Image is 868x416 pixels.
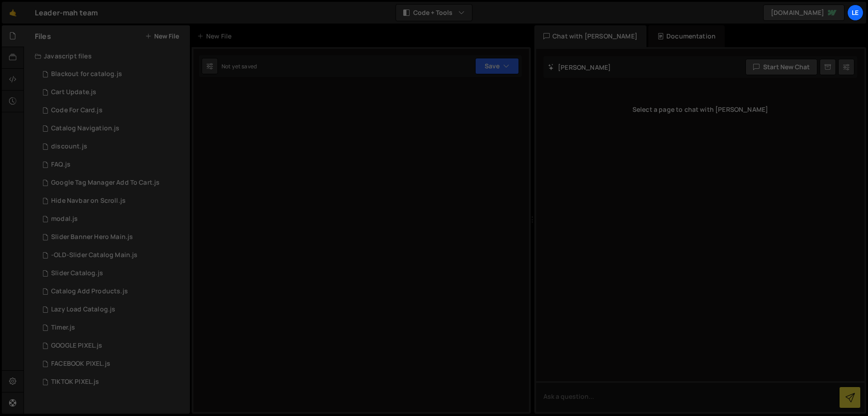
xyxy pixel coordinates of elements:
div: Not yet saved [222,62,257,70]
div: 16298/44400.js [35,319,190,337]
h2: [PERSON_NAME] [548,63,611,72]
div: 16298/44855.js [35,120,190,138]
div: TIKTOK PIXEL.js [51,378,99,386]
div: 16298/45048.js [35,337,190,355]
div: modal.js [51,215,78,223]
div: Hide Navbar on Scroll.js [51,197,126,205]
div: 16298/44405.js [35,246,190,264]
div: Slider Catalog.js [51,269,103,277]
div: 16298/44463.js [35,156,190,174]
button: Start new chat [745,59,817,75]
div: 16298/44406.js [35,301,190,319]
div: Cart Update.js [51,88,96,96]
div: Javascript files [24,47,190,65]
div: Chat with [PERSON_NAME] [534,25,646,47]
div: Leader-mah team [35,7,98,18]
div: Timer.js [51,324,75,332]
div: 16298/45044.js [35,65,190,83]
div: 16298/44401.js [35,228,190,246]
div: 16298/44976.js [35,210,190,228]
a: Le [847,5,863,21]
div: FAQ.js [51,161,71,169]
div: Google Tag Manager Add To Cart.js [51,179,160,187]
div: 16298/44879.js [35,101,190,120]
div: 16298/45047.js [35,355,190,373]
a: [DOMAIN_NAME] [763,5,844,21]
div: discount.js [51,143,87,151]
button: Save [475,58,519,74]
div: GOOGLE PIXEL.js [51,342,102,350]
div: 16298/45049.js [35,373,190,391]
div: 16298/44402.js [35,192,190,210]
button: New File [145,33,179,40]
div: Documentation [648,25,725,47]
div: Lazy Load Catalog.js [51,306,115,314]
div: FACEBOOK PIXEL.js [51,360,110,368]
a: 🤙 [2,2,24,24]
div: Slider Banner Hero Main.js [51,233,133,241]
div: 16298/44467.js [35,83,190,101]
button: Code + Tools [396,5,472,21]
div: 16298/44469.js [35,174,190,192]
div: Code For Card.js [51,106,103,115]
div: -OLD-Slider Catalog Main.js [51,251,137,259]
div: New File [197,32,235,41]
div: 16298/44845.js [35,282,190,301]
div: Catalog Add Products.js [51,287,128,296]
h2: Files [35,31,51,41]
div: 16298/44466.js [35,138,190,156]
div: Blackout for catalog.js [51,70,122,78]
div: Catalog Navigation.js [51,124,119,133]
div: 16298/44828.js [35,264,190,282]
